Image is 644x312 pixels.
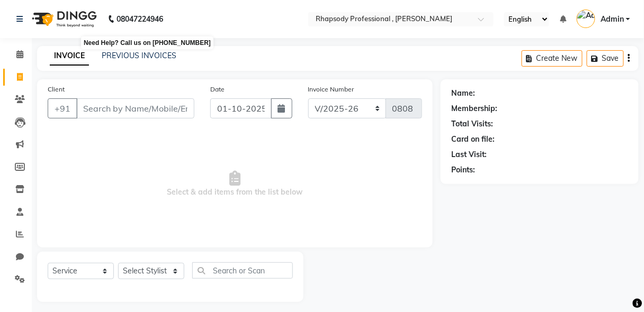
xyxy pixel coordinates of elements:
[308,85,354,94] label: Invoice Number
[451,134,495,145] div: Card on file:
[50,47,89,66] a: INVOICE
[587,50,624,67] button: Save
[522,50,583,67] button: Create New
[577,10,595,28] img: Admin
[48,85,65,94] label: Client
[451,88,475,99] div: Name:
[210,85,225,94] label: Date
[48,131,422,237] span: Select & add items from the list below
[102,51,176,60] a: PREVIOUS INVOICES
[117,4,163,34] b: 08047224946
[192,262,293,279] input: Search or Scan
[27,4,100,34] img: logo
[451,164,475,176] div: Points:
[48,98,77,118] button: +91
[601,14,624,25] span: Admin
[451,149,487,160] div: Last Visit:
[76,98,194,118] input: Search by Name/Mobile/Email/Code
[451,118,493,130] div: Total Visits:
[451,103,497,114] div: Membership:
